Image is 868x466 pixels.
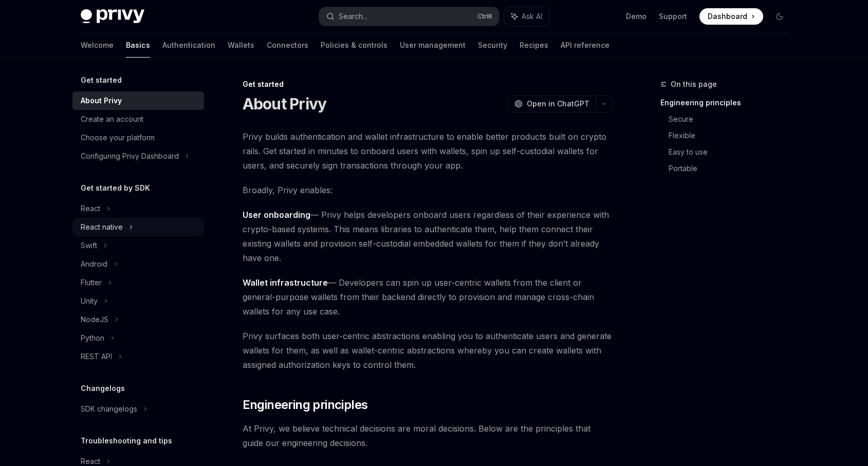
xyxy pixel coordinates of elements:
a: Basics [126,33,150,58]
a: Portable [669,160,796,177]
a: About Privy [72,91,204,110]
div: Search... [339,10,367,23]
div: React [81,202,100,215]
a: Connectors [267,33,308,58]
span: Privy builds authentication and wallet infrastructure to enable better products built on crypto r... [243,129,613,173]
a: Flexible [669,127,796,144]
span: Ctrl K [477,12,493,21]
div: Python [81,332,104,344]
div: Configuring Privy Dashboard [81,150,179,162]
a: Security [478,33,507,58]
span: Broadly, Privy enables: [243,183,613,197]
span: Open in ChatGPT [527,99,589,109]
span: — Privy helps developers onboard users regardless of their experience with crypto-based systems. ... [243,208,613,265]
a: API reference [561,33,610,58]
img: dark logo [81,9,144,24]
a: Secure [669,111,796,127]
div: Get started [243,79,613,89]
a: Welcome [81,33,114,58]
button: Ask AI [504,7,549,26]
a: Demo [626,11,647,22]
div: SDK changelogs [81,403,137,415]
a: Policies & controls [321,33,387,58]
button: Toggle dark mode [771,8,788,25]
a: User management [400,33,466,58]
div: Create an account [81,113,143,125]
div: REST API [81,350,112,363]
div: React native [81,221,123,233]
a: Engineering principles [660,95,796,111]
div: Choose your platform [81,132,155,144]
span: At Privy, we believe technical decisions are moral decisions. Below are the principles that guide... [243,421,613,450]
div: Flutter [81,276,102,289]
h5: Get started by SDK [81,182,150,194]
a: Dashboard [699,8,763,25]
div: NodeJS [81,313,108,326]
a: Authentication [162,33,215,58]
a: Support [659,11,687,22]
span: On this page [671,78,717,90]
div: Unity [81,295,98,307]
strong: User onboarding [243,210,310,220]
div: About Privy [81,95,122,107]
a: Create an account [72,110,204,128]
div: Swift [81,239,97,252]
span: Ask AI [522,11,542,22]
a: Choose your platform [72,128,204,147]
h1: About Privy [243,95,327,113]
a: Easy to use [669,144,796,160]
button: Open in ChatGPT [508,95,596,113]
h5: Get started [81,74,122,86]
h5: Troubleshooting and tips [81,435,172,447]
strong: Wallet infrastructure [243,277,328,288]
span: Engineering principles [243,397,368,413]
span: Privy surfaces both user-centric abstractions enabling you to authenticate users and generate wal... [243,329,613,372]
div: Android [81,258,107,270]
span: — Developers can spin up user-centric wallets from the client or general-purpose wallets from the... [243,275,613,319]
h5: Changelogs [81,382,125,395]
a: Recipes [520,33,548,58]
a: Wallets [228,33,254,58]
button: Search...CtrlK [319,7,499,26]
span: Dashboard [708,11,747,22]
